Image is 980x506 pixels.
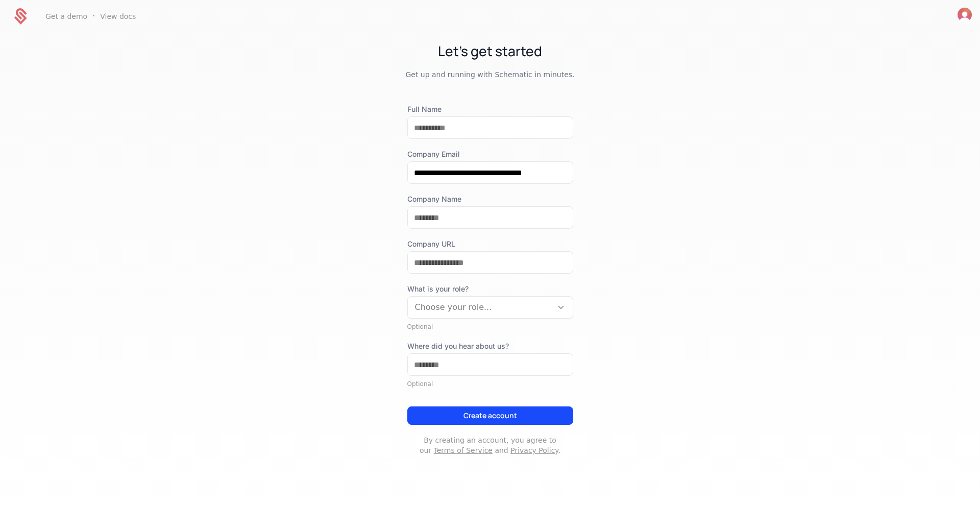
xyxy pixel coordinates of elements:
[510,446,558,454] a: Privacy Policy
[92,10,95,22] span: ·
[407,239,573,249] label: Company URL
[958,8,972,22] button: Open user button
[407,194,573,204] label: Company Name
[45,13,87,20] a: Get a demo
[407,341,573,351] label: Where did you hear about us?
[407,380,573,388] div: Optional
[407,435,573,455] p: By creating an account, you agree to our and .
[407,284,573,294] span: What is your role?
[407,104,573,114] label: Full Name
[958,8,972,22] img: 's logo
[407,323,573,331] div: Optional
[100,13,136,20] a: View docs
[407,149,573,159] label: Company Email
[407,406,573,425] button: Create account
[434,446,493,454] a: Terms of Service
